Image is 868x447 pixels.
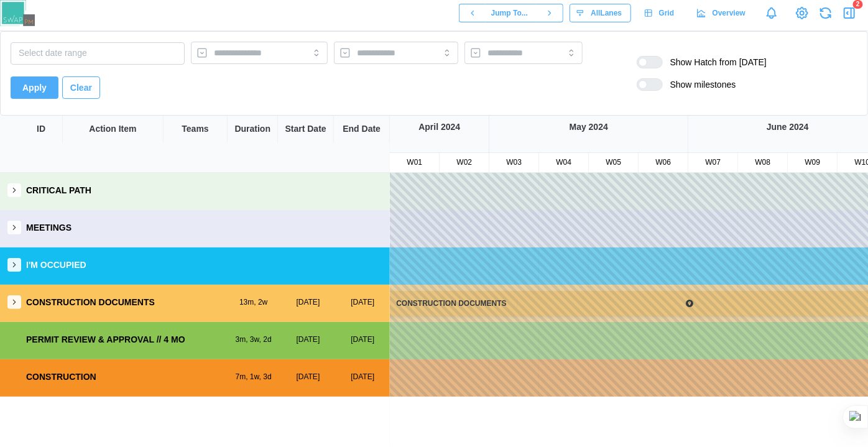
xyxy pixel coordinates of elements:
[26,371,96,384] div: CONSTRUCTION
[281,297,336,308] div: [DATE]
[37,122,45,136] div: ID
[637,4,683,22] a: Grid
[391,298,516,310] div: CONSTRUCTION DOCUMENTS
[589,157,638,168] div: W05
[761,2,782,24] a: Notifications
[226,371,281,383] div: 7m, 1w, 3d
[489,121,688,134] div: May 2024
[688,157,737,168] div: W07
[235,122,271,136] div: Duration
[663,78,736,91] span: Show milestones
[713,4,746,22] span: Overview
[440,157,489,168] div: W02
[26,184,91,198] div: CRITICAL PATH
[390,121,489,134] div: April 2024
[182,122,208,136] div: Teams
[335,297,390,308] div: [DATE]
[639,157,688,168] div: W06
[486,4,537,22] button: Jump To...
[19,48,87,58] span: Select date range
[663,56,767,68] span: Show Hatch from [DATE]
[491,4,528,22] span: Jump To...
[591,4,622,22] span: All Lanes
[226,334,281,346] div: 3m, 3w, 2d
[335,371,390,383] div: [DATE]
[22,77,47,98] span: Apply
[11,76,58,99] button: Apply
[817,4,834,22] button: Refresh Grid
[281,334,336,346] div: [DATE]
[690,4,755,22] a: Overview
[62,76,100,99] button: Clear
[335,334,390,346] div: [DATE]
[343,122,381,136] div: End Date
[489,157,538,168] div: W03
[70,77,92,98] span: Clear
[285,122,326,136] div: Start Date
[539,157,588,168] div: W04
[788,157,837,168] div: W09
[793,4,811,22] a: View Project
[390,157,439,168] div: W01
[26,259,86,272] div: I'M OCCUPIED
[26,333,185,347] div: PERMIT REVIEW & APPROVAL // 4 MO
[26,221,72,235] div: MEETINGS
[738,157,787,168] div: W08
[89,122,136,136] div: Action Item
[11,42,185,65] button: Select date range
[226,297,281,308] div: 13m, 2w
[281,371,336,383] div: [DATE]
[570,4,631,22] button: AllLanes
[841,4,858,22] button: Open Drawer
[659,4,675,22] span: Grid
[26,296,155,310] div: CONSTRUCTION DOCUMENTS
